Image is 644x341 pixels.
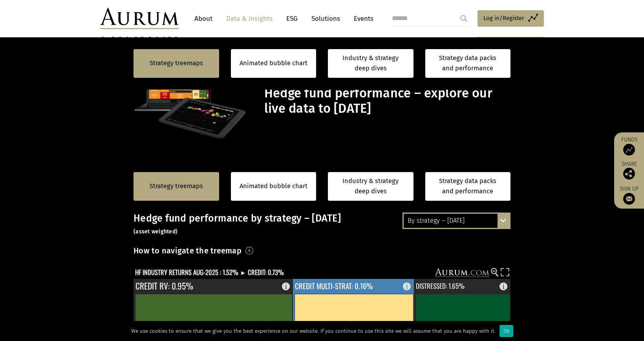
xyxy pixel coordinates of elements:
[282,11,302,26] a: ESG
[134,228,177,235] small: (asset weighted)
[350,11,373,26] a: Events
[134,213,510,236] h3: Hedge fund performance by strategy – [DATE]
[150,181,203,191] a: Strategy treemaps
[456,11,472,26] input: Submit
[264,86,509,116] h1: Hedge fund performance – explore our live data to [DATE]
[328,172,413,201] a: Industry & strategy deep dives
[240,181,307,191] a: Animated bubble chart
[425,172,511,201] a: Strategy data packs and performance
[623,168,635,180] img: Share this post
[618,161,640,180] div: Share
[623,144,635,156] img: Access Funds
[623,193,635,205] img: Sign up to our newsletter
[618,136,640,156] a: Funds
[404,214,509,228] div: By strategy – [DATE]
[618,185,640,205] a: Sign up
[478,10,544,27] a: Log in/Register
[100,8,179,29] img: Aurum
[483,13,524,23] span: Log in/Register
[190,11,216,26] a: About
[150,58,203,68] a: Strategy treemaps
[499,325,513,337] div: Ok
[307,11,344,26] a: Solutions
[425,49,511,78] a: Strategy data packs and performance
[222,11,276,26] a: Data & Insights
[328,49,413,78] a: Industry & strategy deep dives
[134,244,241,257] h3: How to navigate the treemap
[240,58,307,68] a: Animated bubble chart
